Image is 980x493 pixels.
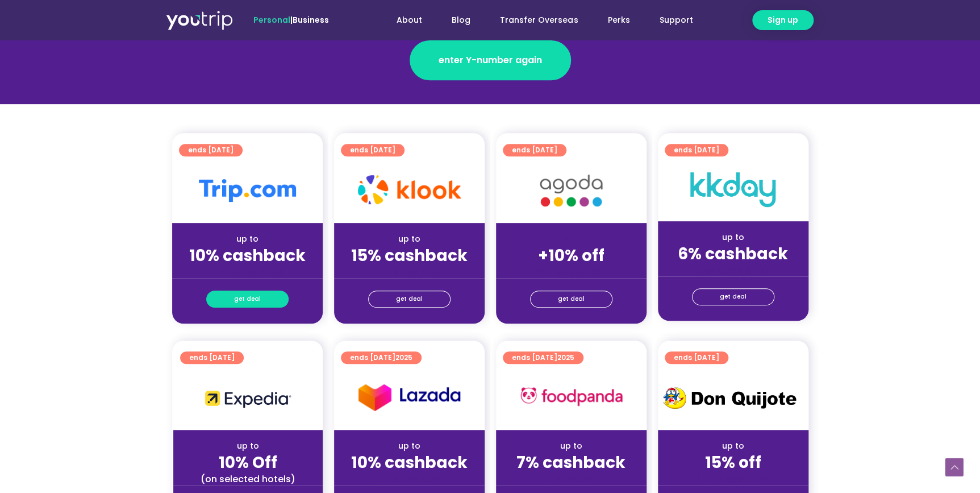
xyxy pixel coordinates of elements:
[395,353,412,362] span: 2025
[293,14,329,26] a: Business
[343,440,476,452] div: up to
[665,144,728,156] a: ends [DATE]
[692,288,774,305] a: get deal
[558,291,585,307] span: get deal
[189,351,235,364] span: ends [DATE]
[503,144,566,156] a: ends [DATE]
[530,291,612,308] a: get deal
[667,231,799,243] div: up to
[410,40,571,80] a: enter Y-number again
[368,291,451,308] a: get deal
[181,266,314,278] div: (for stays only)
[644,10,707,31] a: Support
[667,473,799,485] div: (for stays only)
[512,351,574,364] span: ends [DATE]
[351,245,468,267] strong: 15% cashback
[593,10,644,31] a: Perks
[538,245,604,267] strong: +10% off
[341,351,422,364] a: ends [DATE]2025
[234,291,261,307] span: get deal
[485,10,593,31] a: Transfer Overseas
[667,264,799,276] div: (for stays only)
[360,10,707,31] nav: Menu
[557,353,574,362] span: 2025
[667,440,799,452] div: up to
[512,144,557,156] span: ends [DATE]
[188,144,233,156] span: ends [DATE]
[181,233,314,245] div: up to
[343,233,476,245] div: up to
[253,14,290,26] span: Personal
[351,451,468,474] strong: 10% cashback
[678,243,788,265] strong: 6% cashback
[437,10,485,31] a: Blog
[396,291,423,307] span: get deal
[341,144,404,156] a: ends [DATE]
[720,289,747,305] span: get deal
[505,473,637,485] div: (for stays only)
[253,14,329,26] span: |
[674,351,719,364] span: ends [DATE]
[516,451,625,474] strong: 7% cashback
[752,10,814,30] a: Sign up
[219,451,277,474] strong: 10% Off
[179,144,243,156] a: ends [DATE]
[350,144,395,156] span: ends [DATE]
[382,10,437,31] a: About
[180,351,244,364] a: ends [DATE]
[343,473,476,485] div: (for stays only)
[503,351,583,364] a: ends [DATE]2025
[189,245,306,267] strong: 10% cashback
[439,53,542,67] span: enter Y-number again
[561,233,582,245] span: up to
[350,351,412,364] span: ends [DATE]
[768,14,798,26] span: Sign up
[674,144,719,156] span: ends [DATE]
[705,451,761,474] strong: 15% off
[182,473,314,485] div: (on selected hotels)
[505,440,637,452] div: up to
[343,266,476,278] div: (for stays only)
[665,351,728,364] a: ends [DATE]
[206,291,289,308] a: get deal
[505,266,637,278] div: (for stays only)
[182,440,314,452] div: up to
